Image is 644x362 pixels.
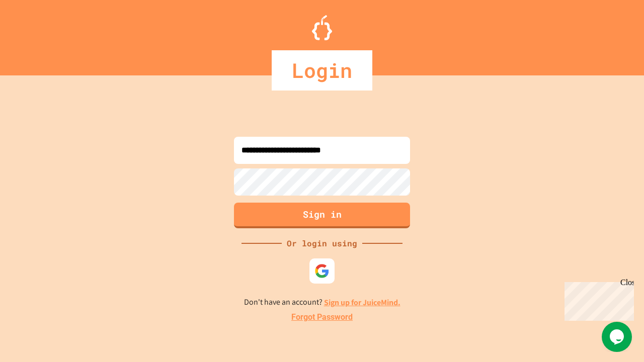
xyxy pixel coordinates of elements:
div: Login [272,50,372,90]
a: Sign up for JuiceMind. [324,297,400,308]
iframe: chat widget [560,278,634,321]
p: Don't have an account? [244,296,400,309]
iframe: chat widget [602,322,634,352]
img: google-icon.svg [314,263,330,279]
a: Forgot Password [291,311,353,323]
img: Logo.svg [312,15,332,40]
div: Chat with us now!Close [4,4,69,64]
button: Sign in [234,203,410,228]
div: Or login using [282,237,362,249]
